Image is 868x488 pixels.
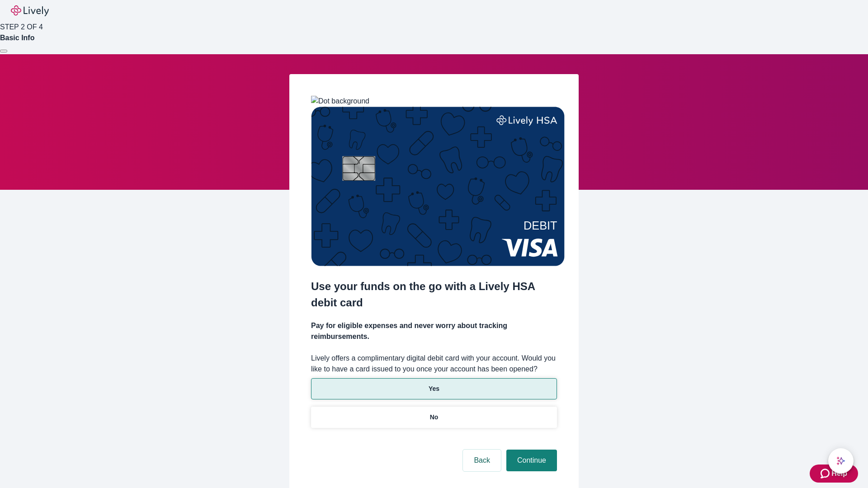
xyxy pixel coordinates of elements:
[311,278,557,311] h2: Use your funds on the go with a Lively HSA debit card
[821,468,831,479] svg: Zendesk support icon
[311,320,557,342] h4: Pay for eligible expenses and never worry about tracking reimbursements.
[506,450,557,471] button: Continue
[311,96,369,107] img: Dot background
[11,5,49,16] img: Lively
[836,456,845,465] svg: Lively AI Assistant
[810,465,858,483] button: Zendesk support iconHelp
[311,353,557,375] label: Lively offers a complimentary digital debit card with your account. Would you like to have a card...
[831,468,847,479] span: Help
[429,384,439,394] p: Yes
[463,450,501,471] button: Back
[311,378,557,399] button: Yes
[311,407,557,428] button: No
[430,413,439,422] p: No
[828,448,854,474] button: chat
[311,107,565,266] img: Debit card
